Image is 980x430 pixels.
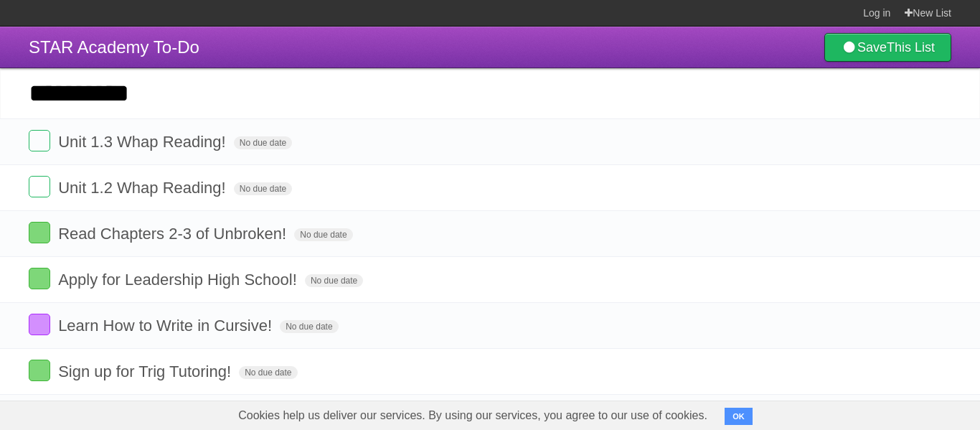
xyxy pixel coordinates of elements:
span: No due date [239,366,297,379]
label: Done [29,268,50,289]
label: Done [29,314,50,335]
span: No due date [294,228,352,241]
b: This List [887,40,935,55]
span: No due date [234,182,292,195]
label: Done [29,222,50,243]
button: OK [725,408,753,425]
span: STAR Academy To-Do [29,37,199,57]
label: Done [29,130,50,151]
span: Sign up for Trig Tutoring! [58,363,235,380]
span: Unit 1.3 Whap Reading! [58,133,230,151]
label: Done [29,360,50,381]
span: Read Chapters 2-3 of Unbroken! [58,225,290,243]
label: Done [29,176,50,197]
span: Cookies help us deliver our services. By using our services, you agree to our use of cookies. [224,401,722,430]
span: No due date [234,136,292,149]
span: No due date [280,320,338,333]
span: No due date [305,274,363,287]
span: Apply for Leadership High School! [58,271,301,289]
span: Learn How to Write in Cursive! [58,317,275,335]
a: SaveThis List [824,33,951,62]
span: Unit 1.2 Whap Reading! [58,179,230,197]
